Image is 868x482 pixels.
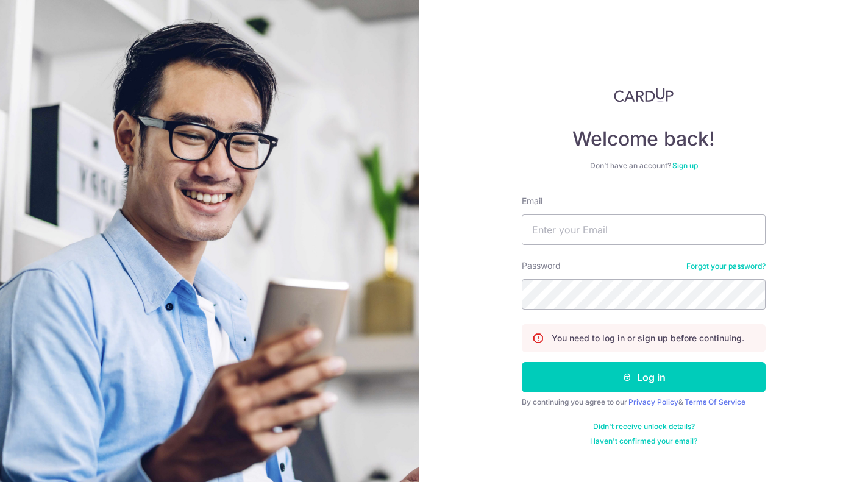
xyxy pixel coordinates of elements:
input: Enter your Email [522,214,766,245]
div: By continuing you agree to our & [522,397,766,407]
h4: Welcome back! [522,127,766,151]
button: Log in [522,362,766,392]
a: Terms Of Service [685,397,745,406]
p: You need to log in or sign up before continuing. [552,332,744,344]
img: CardUp Logo [614,88,674,102]
div: Don’t have an account? [522,161,766,171]
label: Password [522,260,561,272]
a: Sign up [672,161,698,170]
a: Forgot your password? [686,261,766,271]
a: Didn't receive unlock details? [593,422,695,431]
label: Email [522,195,542,207]
a: Haven't confirmed your email? [590,436,697,446]
a: Privacy Policy [628,397,678,406]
